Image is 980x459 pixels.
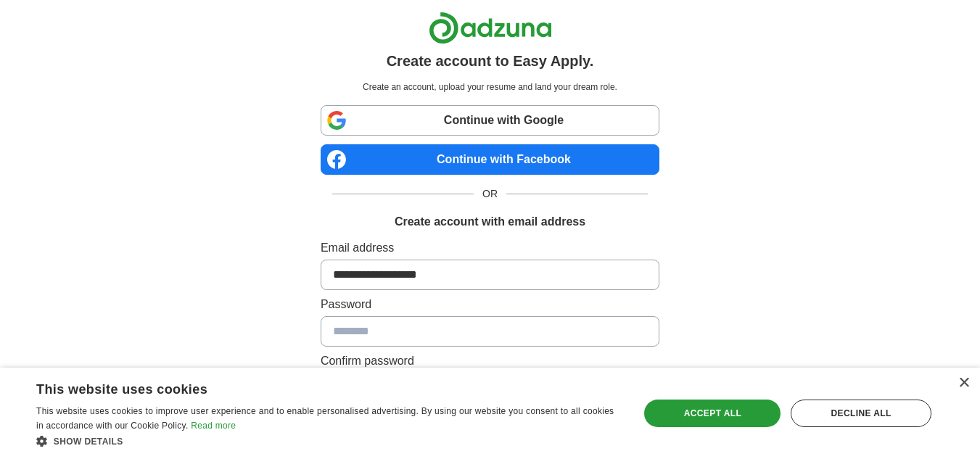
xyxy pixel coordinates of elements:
[387,50,594,72] h1: Create account to Easy Apply.
[321,105,659,136] a: Continue with Google
[644,400,781,427] div: Accept all
[36,406,614,431] span: This website uses cookies to improve user experience and to enable personalised advertising. By u...
[54,437,123,447] span: Show details
[191,421,236,431] a: Read more, opens a new window
[474,186,506,202] span: OR
[958,378,969,389] div: Close
[36,434,622,448] div: Show details
[324,80,656,94] p: Create an account, upload your resume and land your dream role.
[429,12,552,44] img: Adzuna logo
[321,239,659,257] label: Email address
[36,376,585,398] div: This website uses cookies
[321,144,659,175] a: Continue with Facebook
[791,400,931,427] div: Decline all
[395,213,585,231] h1: Create account with email address
[321,352,659,370] label: Confirm password
[321,296,659,313] label: Password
